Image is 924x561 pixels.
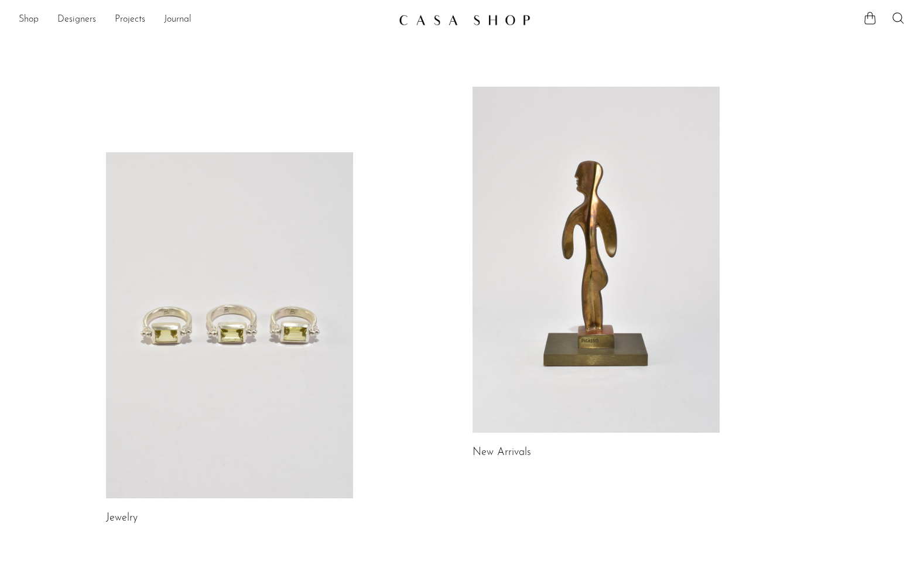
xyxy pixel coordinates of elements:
[19,10,389,30] ul: NEW HEADER MENU
[164,12,191,28] a: Journal
[19,12,39,28] a: Shop
[19,10,389,30] nav: Desktop navigation
[473,447,531,458] a: New Arrivals
[106,513,138,524] a: Jewelry
[57,12,96,28] a: Designers
[115,12,145,28] a: Projects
